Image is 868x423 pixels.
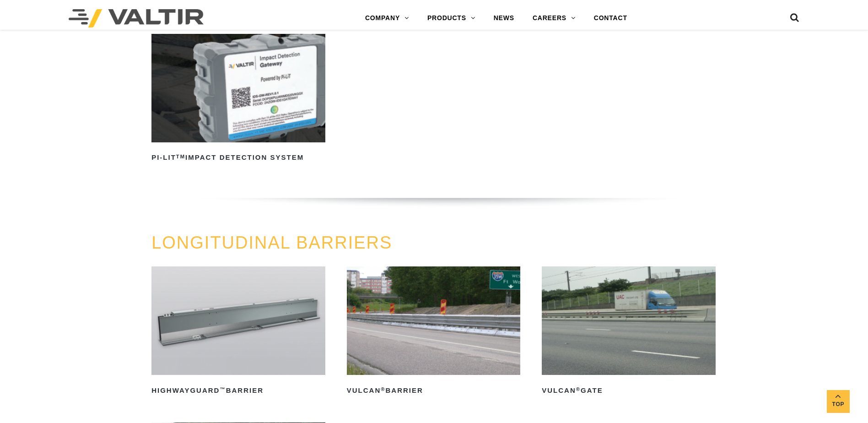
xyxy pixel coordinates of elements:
[585,9,636,27] a: CONTACT
[827,399,850,410] span: Top
[576,386,581,392] sup: ®
[220,386,226,392] sup: ™
[542,266,716,398] a: Vulcan®Gate
[356,9,418,27] a: COMPANY
[542,383,716,398] h2: Vulcan Gate
[485,9,523,27] a: NEWS
[151,34,325,165] a: PI-LITTMImpact Detection System
[418,9,485,27] a: PRODUCTS
[523,9,585,27] a: CAREERS
[176,154,185,159] sup: TM
[151,151,325,165] h2: PI-LIT Impact Detection System
[69,9,204,27] img: Valtir
[381,386,385,392] sup: ®
[151,383,325,398] h2: HighwayGuard Barrier
[347,383,521,398] h2: Vulcan Barrier
[347,266,521,398] a: Vulcan®Barrier
[827,390,850,413] a: Top
[151,266,325,398] a: HighwayGuard™Barrier
[151,233,392,252] a: LONGITUDINAL BARRIERS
